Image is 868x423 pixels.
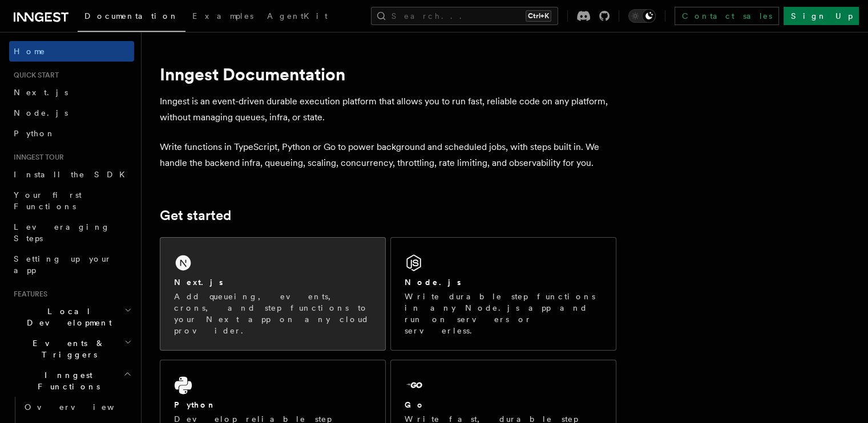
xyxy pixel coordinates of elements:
span: Local Development [9,306,124,328]
a: Contact sales [675,7,779,25]
span: Inngest Functions [9,369,123,392]
span: Python [14,129,55,138]
a: Install the SDK [9,164,134,185]
button: Events & Triggers [9,333,134,365]
span: Documentation [84,11,179,21]
p: Write functions in TypeScript, Python or Go to power background and scheduled jobs, with steps bu... [160,139,616,171]
span: Next.js [14,88,68,97]
button: Toggle dark mode [628,9,656,23]
span: Overview [25,402,142,412]
span: Features [9,290,47,299]
p: Write durable step functions in any Node.js app and run on servers or serverless. [405,291,602,336]
span: Setting up your app [14,254,112,275]
span: Inngest tour [9,153,64,162]
h2: Python [174,399,216,410]
a: Get started [160,208,231,223]
button: Local Development [9,301,134,333]
h2: Next.js [174,276,223,288]
span: Events & Triggers [9,337,124,360]
a: Node.jsWrite durable step functions in any Node.js app and run on servers or serverless. [390,237,616,351]
a: Documentation [78,3,185,32]
span: Quick start [9,71,59,80]
a: Sign Up [784,7,859,25]
h1: Inngest Documentation [160,64,616,84]
a: AgentKit [260,3,334,31]
h2: Go [405,399,425,410]
a: Leveraging Steps [9,217,134,249]
a: Next.js [9,82,134,103]
a: Examples [185,3,260,31]
kbd: Ctrl+K [526,10,551,22]
span: Leveraging Steps [14,222,110,243]
a: Setting up your app [9,249,134,280]
a: Your first Functions [9,185,134,217]
a: Home [9,41,134,62]
span: AgentKit [267,11,328,21]
span: Examples [192,11,253,21]
a: Next.jsAdd queueing, events, crons, and step functions to your Next app on any cloud provider. [160,237,386,351]
p: Add queueing, events, crons, and step functions to your Next app on any cloud provider. [174,291,372,336]
button: Inngest Functions [9,365,134,397]
button: Search...Ctrl+K [371,7,558,25]
p: Inngest is an event-driven durable execution platform that allows you to run fast, reliable code ... [160,93,616,125]
span: Node.js [14,108,68,117]
a: Overview [20,397,134,417]
span: Install the SDK [14,170,132,179]
a: Python [9,123,134,144]
span: Your first Functions [14,190,82,211]
span: Home [14,46,46,57]
h2: Node.js [405,276,461,288]
a: Node.js [9,103,134,123]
